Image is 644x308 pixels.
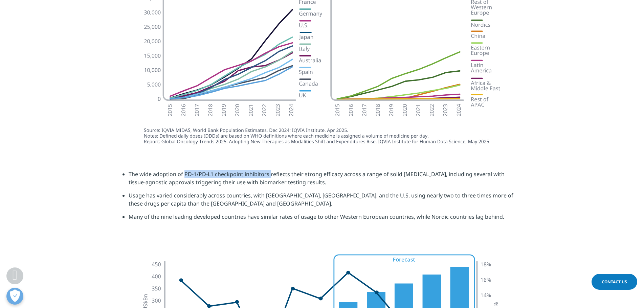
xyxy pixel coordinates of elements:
span: Contact Us [602,279,627,285]
a: Contact Us [592,274,637,290]
li: Many of the nine leading developed countries have similar rates of usage to other Western Europea... [129,213,522,226]
li: Usage has varied considerably across countries, with [GEOGRAPHIC_DATA], [GEOGRAPHIC_DATA], and th... [129,191,522,213]
li: The wide adoption of PD-1/PD-L1 checkpoint inhibitors reflects their strong efficacy across a ran... [129,170,522,191]
button: Apri preferenze [6,288,23,305]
